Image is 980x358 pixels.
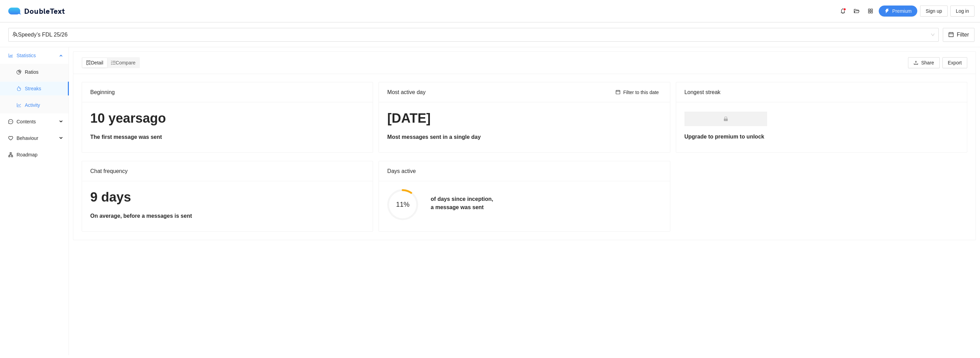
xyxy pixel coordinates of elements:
[921,59,934,67] span: Share
[90,189,364,205] h1: 9 days
[908,57,939,68] button: uploadShare
[17,86,21,91] span: fire
[387,110,661,126] h1: [DATE]
[920,6,947,17] button: Sign up
[623,89,659,96] span: Filter to this date
[950,6,974,17] button: Log in
[17,148,63,162] span: Roadmap
[111,60,116,65] span: ordered-list
[90,110,364,126] h1: 10 years ago
[111,60,136,65] span: Compare
[957,30,969,39] span: Filter
[851,6,862,17] button: folder-open
[17,103,21,108] span: line-chart
[8,152,13,157] span: apartment
[914,60,918,66] span: upload
[684,133,959,141] h5: Upgrade to premium to unlock
[613,88,662,96] button: calendarFilter to this date
[723,116,728,121] span: lock
[17,49,57,62] span: Statistics
[865,6,876,17] button: appstore
[684,88,959,96] div: Longest streak
[90,212,364,220] h5: On average, before a messages is sent
[885,9,889,14] span: thunderbolt
[17,131,57,145] span: Behaviour
[86,60,103,65] span: Detail
[12,28,928,41] div: Speedy’s FDL 25/26
[8,8,65,14] a: logoDoubleText
[25,65,63,79] span: Ratios
[90,133,364,141] h5: The first message was sent
[948,59,962,67] span: Export
[8,119,13,124] span: message
[387,82,613,102] div: Most active day
[431,195,493,212] h5: of days since inception, a message was sent
[90,161,364,181] div: Chat frequency
[942,57,967,68] button: Export
[25,82,63,95] span: Streaks
[12,28,935,41] span: Speedy’s FDL 25/26
[948,32,954,38] span: calendar
[956,7,969,15] span: Log in
[865,8,876,14] span: appstore
[8,8,24,14] img: logo
[17,115,57,129] span: Contents
[838,8,848,14] span: bell
[943,28,974,42] button: calendarFilter
[837,6,848,17] button: bell
[17,70,21,74] span: pie-chart
[8,53,13,58] span: bar-chart
[387,161,661,181] div: Days active
[90,82,364,102] div: Beginning
[892,7,911,15] span: Premium
[387,201,418,208] span: 11%
[926,7,942,15] span: Sign up
[8,8,65,14] div: DoubleText
[879,6,917,17] button: thunderboltPremium
[12,32,18,37] span: team
[616,90,620,95] span: calendar
[8,136,13,141] span: heart
[86,60,91,65] span: file-search
[25,98,63,112] span: Activity
[852,8,862,14] span: folder-open
[387,133,661,141] h5: Most messages sent in a single day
